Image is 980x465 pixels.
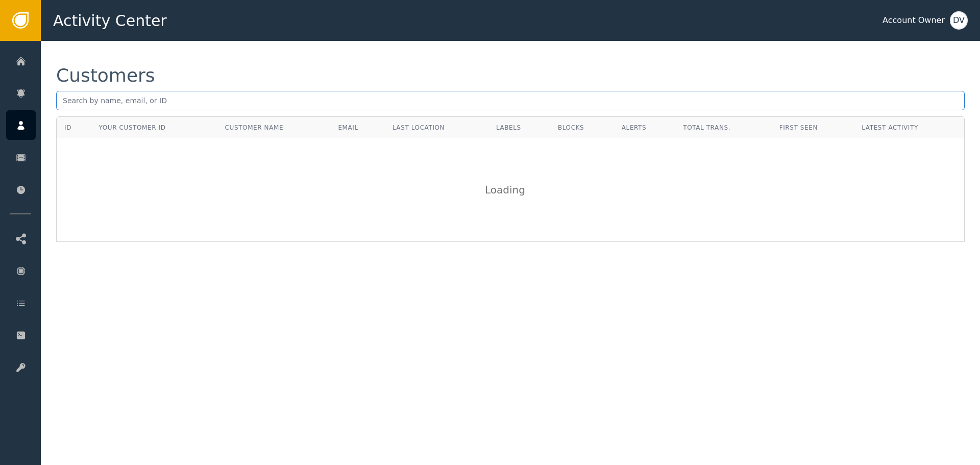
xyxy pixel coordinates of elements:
[64,123,71,132] div: ID
[485,182,536,198] div: Loading
[496,123,543,132] div: Labels
[558,123,606,132] div: Blocks
[56,66,155,85] div: Customers
[56,91,965,110] input: Search by name, email, or ID
[862,123,957,132] div: Latest Activity
[883,14,945,27] div: Account Owner
[622,123,668,132] div: Alerts
[338,123,377,132] div: Email
[950,11,968,30] button: DV
[225,123,323,132] div: Customer Name
[53,9,167,32] span: Activity Center
[99,123,165,132] div: Your Customer ID
[683,123,764,132] div: Total Trans.
[779,123,847,132] div: First Seen
[393,123,481,132] div: Last Location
